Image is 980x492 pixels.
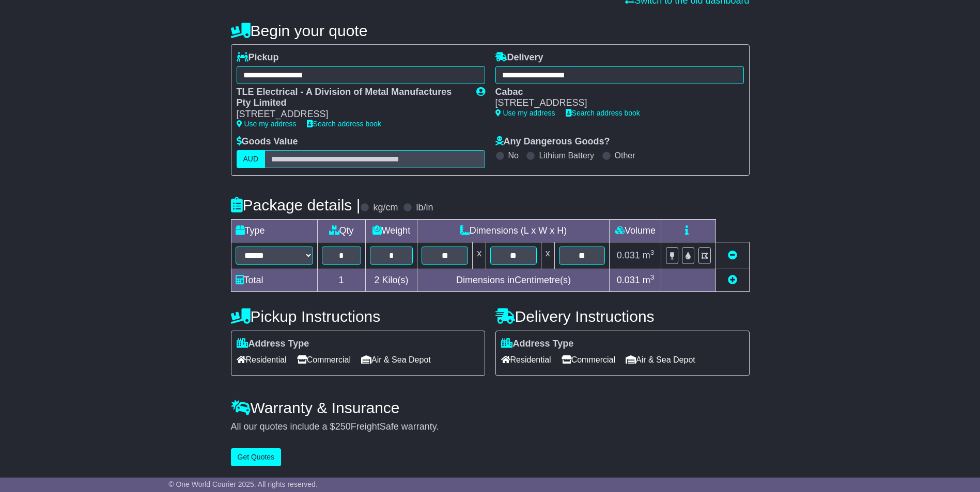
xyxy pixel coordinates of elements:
a: Remove this item [728,250,737,260]
td: Type [231,219,317,242]
td: Volume [610,219,661,242]
sup: 3 [650,249,655,256]
label: Lithium Battery [539,151,594,160]
a: Use my address [237,120,297,128]
span: 0.031 [617,275,640,285]
div: Cabac [495,87,734,98]
td: Dimensions in Centimetre(s) [417,269,610,291]
a: Search address book [566,109,640,117]
span: 250 [335,421,351,432]
label: lb/in [416,202,433,214]
h4: Warranty & Insurance [231,399,750,416]
td: Qty [317,219,365,242]
td: x [541,242,554,269]
span: Residential [237,352,287,368]
a: Use my address [495,109,555,117]
td: Total [231,269,317,291]
div: All our quotes include a $ FreightSafe warranty. [231,421,750,433]
button: Get Quotes [231,448,282,466]
span: Commercial [297,352,351,368]
span: 0.031 [617,250,640,260]
label: AUD [237,150,266,168]
div: TLE Electrical - A Division of Metal Manufactures Pty Limited [237,87,466,109]
a: Add new item [728,275,737,285]
label: Delivery [495,52,543,63]
label: Any Dangerous Goods? [495,136,610,147]
label: Goods Value [237,136,298,147]
label: Other [615,151,635,160]
span: Air & Sea Depot [361,352,431,368]
span: Air & Sea Depot [626,352,695,368]
td: 1 [317,269,365,291]
span: m [643,275,655,285]
span: 2 [374,275,379,285]
h4: Package details | [231,196,361,214]
span: Residential [501,352,551,368]
div: [STREET_ADDRESS] [495,97,734,109]
td: x [473,242,486,269]
label: Address Type [501,338,574,350]
div: [STREET_ADDRESS] [237,109,466,120]
label: Pickup [237,52,279,63]
span: © One World Courier 2025. All rights reserved. [168,480,318,488]
h4: Pickup Instructions [231,308,485,325]
label: No [508,151,519,160]
label: kg/cm [373,202,398,214]
span: Commercial [562,352,615,368]
span: m [643,250,655,260]
h4: Begin your quote [231,22,750,39]
h4: Delivery Instructions [495,308,750,325]
a: Search address book [307,120,381,128]
label: Address Type [237,338,309,350]
td: Dimensions (L x W x H) [417,219,610,242]
td: Weight [365,219,417,242]
sup: 3 [650,273,655,281]
td: Kilo(s) [365,269,417,291]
